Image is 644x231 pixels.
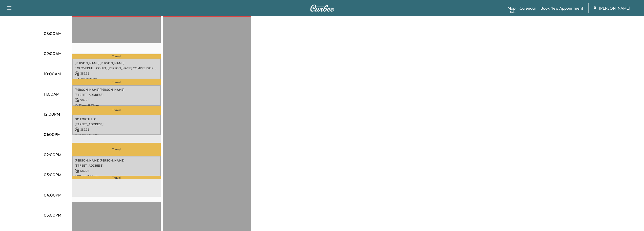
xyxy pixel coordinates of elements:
p: Travel [72,54,161,59]
p: 09:00AM [44,50,61,57]
p: $ 89.95 [75,98,158,102]
p: $ 89.95 [75,169,158,173]
p: 2:00 pm - 3:00 pm [75,174,158,178]
p: 03:00PM [44,172,61,178]
p: 11:59 am - 12:59 pm [75,133,158,137]
div: Beta [510,10,515,14]
p: [STREET_ADDRESS] [75,164,158,168]
a: Calendar [520,5,536,11]
p: 10:33 am - 11:33 am [75,103,158,108]
p: GO FORTH LLC [75,117,158,121]
p: 10:00AM [44,71,61,77]
p: 05:00PM [44,212,61,218]
p: [STREET_ADDRESS] [75,93,158,97]
p: [PERSON_NAME] [PERSON_NAME] [75,61,158,65]
p: Travel [72,106,161,115]
p: 11:00AM [44,91,59,97]
p: Travel [72,143,161,156]
a: Book New Appointment [541,5,583,11]
p: 9:15 am - 10:15 am [75,77,158,81]
p: [STREET_ADDRESS] [75,122,158,126]
p: $ 89.95 [75,71,158,76]
p: Travel [72,176,161,179]
p: 01:00PM [44,131,60,137]
p: 02:00PM [44,152,61,158]
p: 830 OVERHILL COURT, [PERSON_NAME] COMPRESSOR, [GEOGRAPHIC_DATA], [GEOGRAPHIC_DATA] [75,66,158,70]
span: [PERSON_NAME] [599,5,630,11]
p: 12:00PM [44,111,60,117]
p: [PERSON_NAME] [PERSON_NAME] [75,158,158,163]
p: $ 89.95 [75,127,158,132]
p: [PERSON_NAME] [PERSON_NAME] [75,88,158,92]
p: 04:00PM [44,192,61,198]
a: MapBeta [508,5,515,11]
p: 08:00AM [44,30,61,37]
img: Curbee Logo [310,5,334,12]
p: Travel [72,79,161,85]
